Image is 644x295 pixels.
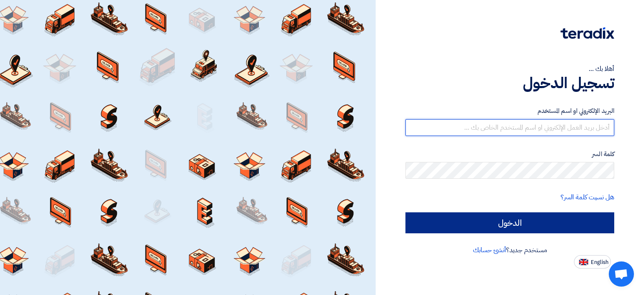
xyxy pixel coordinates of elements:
[561,27,614,39] img: Teradix logo
[405,149,614,159] label: كلمة السر
[405,106,614,116] label: البريد الإلكتروني او اسم المستخدم
[405,74,614,92] h1: تسجيل الدخول
[579,259,588,265] img: en-US.png
[561,192,614,202] a: هل نسيت كلمة السر؟
[591,259,608,265] span: English
[405,245,614,255] div: مستخدم جديد؟
[609,261,634,287] a: Open chat
[473,245,506,255] a: أنشئ حسابك
[574,255,611,269] button: English
[405,212,614,233] input: الدخول
[405,119,614,136] input: أدخل بريد العمل الإلكتروني او اسم المستخدم الخاص بك ...
[405,64,614,74] div: أهلا بك ...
